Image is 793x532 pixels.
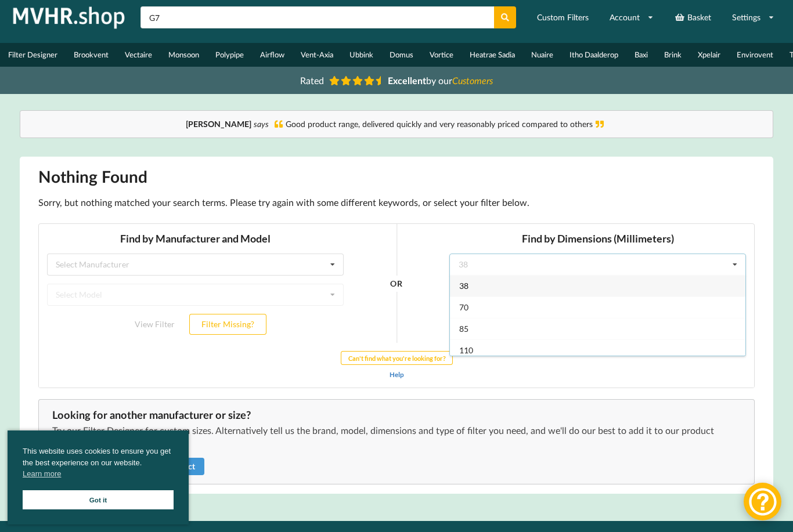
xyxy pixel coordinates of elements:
[293,43,341,67] a: Vent-Axia
[602,7,661,28] a: Account
[656,43,690,67] a: Brink
[17,37,91,45] div: Select Manufacturer
[9,9,305,22] h3: Find by Manufacturer and Model
[421,122,435,132] span: 110
[690,43,729,67] a: Xpelair
[66,43,117,67] a: Brookvent
[23,446,174,483] span: This website uses cookies to ensure you get the best experience on our website.
[52,424,741,451] p: Try our Filter Designer for custom sizes. Alternatively tell us the brand, model, dimensions and ...
[300,75,324,86] span: Rated
[23,490,174,509] a: Got it cookie
[186,119,251,129] b: [PERSON_NAME]
[523,43,561,67] a: Nuaire
[724,7,782,28] a: Settings
[667,7,719,28] a: Basket
[421,79,430,89] span: 70
[292,71,501,90] a: Rated Excellentby ourCustomers
[140,6,494,28] input: Search product name or part number...
[52,408,741,422] div: Looking for another manufacturer or size?
[626,43,656,67] a: Baxi
[388,75,426,86] b: Excellent
[310,131,408,139] b: Can't find what you're looking for?
[351,147,366,155] a: Help
[254,119,269,129] i: says
[117,43,160,67] a: Vectaire
[160,43,207,67] a: Monsoon
[151,91,228,111] button: Filter Missing?
[352,60,364,120] div: OR
[32,118,761,130] div: Good product range, delivered quickly and very reasonably priced compared to others
[452,75,493,86] i: Customers
[561,43,626,67] a: Itho Daalderop
[529,7,596,28] a: Custom Filters
[38,166,755,187] h1: Nothing Found
[8,3,130,32] img: mvhr.shop.png
[38,196,755,209] p: Sorry, but nothing matched your search terms. Please try again with some different keywords, or s...
[421,100,430,110] span: 85
[207,43,252,67] a: Polypipe
[341,43,381,67] a: Ubbink
[421,57,430,67] span: 38
[23,468,61,480] a: cookies - Learn more
[421,43,462,67] a: Vortice
[8,430,189,524] div: cookieconsent
[302,128,414,142] button: Can't find what you're looking for?
[252,43,293,67] a: Airflow
[381,43,421,67] a: Domus
[388,75,493,86] span: by our
[729,43,781,67] a: Envirovent
[411,9,708,22] h3: Find by Dimensions (Millimeters)
[462,43,523,67] a: Heatrae Sadia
